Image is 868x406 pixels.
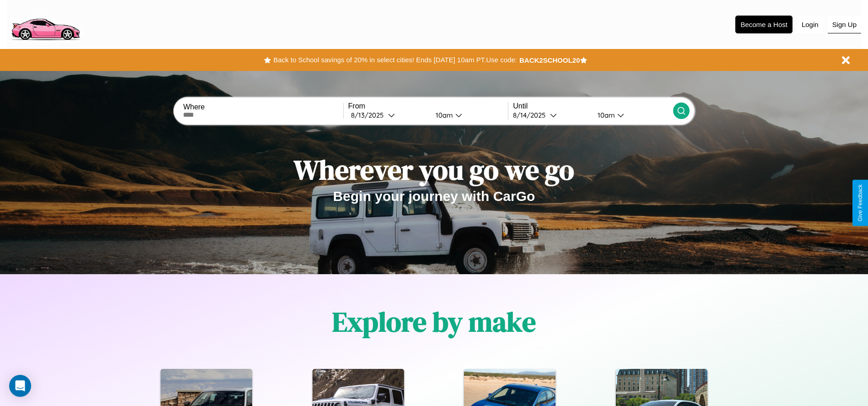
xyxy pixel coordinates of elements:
button: Become a Host [735,16,793,33]
button: 8/13/2025 [348,110,428,120]
button: 10am [428,110,508,120]
label: Until [513,102,673,110]
h1: Explore by make [332,303,536,341]
button: Back to School savings of 20% in select cities! Ends [DATE] 10am PT.Use code: [271,54,519,66]
div: 8 / 13 / 2025 [351,111,388,119]
div: Open Intercom Messenger [9,375,31,397]
div: 10am [593,111,617,119]
label: From [348,102,508,110]
div: 8 / 14 / 2025 [513,111,550,119]
button: Login [797,16,823,33]
b: BACK2SCHOOL20 [519,56,580,64]
div: Give Feedback [857,184,863,222]
label: Where [183,103,343,111]
img: logo [7,5,84,43]
button: Sign Up [828,16,861,33]
button: 10am [590,110,673,120]
div: 10am [431,111,455,119]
